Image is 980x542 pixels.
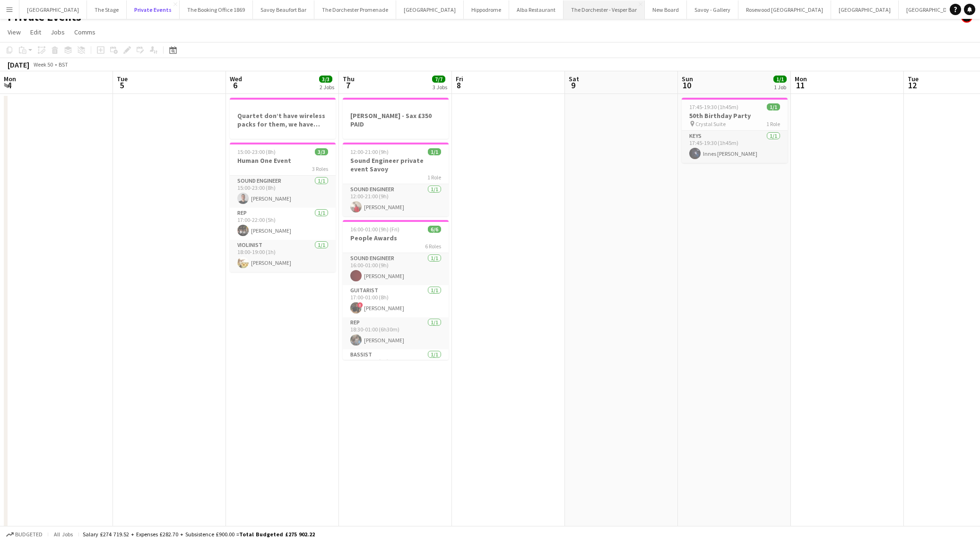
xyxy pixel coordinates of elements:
div: 2 Jobs [320,84,334,91]
button: Budgeted [5,529,44,540]
app-job-card: 16:00-01:00 (9h) (Fri)6/6People Awards6 RolesSound Engineer1/116:00-01:00 (9h)[PERSON_NAME]Guitar... [343,220,449,360]
app-card-role: Bassist1/120:00-01:00 (5h) [343,349,449,381]
app-job-card: 15:00-23:00 (8h)3/3Human One Event3 RolesSound Engineer1/115:00-23:00 (8h)[PERSON_NAME]Rep1/117:0... [230,143,336,272]
button: [GEOGRAPHIC_DATA] [899,0,966,19]
span: Budgeted [15,531,43,538]
div: [DATE] [8,60,29,69]
span: Week 50 [31,61,55,68]
span: 16:00-01:00 (9h) (Fri) [350,226,399,233]
span: 1/1 [428,148,441,155]
span: Wed [230,75,242,83]
button: The Dorchester Promenade [314,0,396,19]
app-card-role: Sound Engineer1/115:00-23:00 (8h)[PERSON_NAME] [230,176,336,208]
span: 5 [115,80,128,91]
span: 6 [228,80,242,91]
span: Mon [4,75,16,83]
button: Private Events [127,0,180,19]
span: ! [357,302,363,308]
button: [GEOGRAPHIC_DATA] [19,0,87,19]
span: 3/3 [315,148,328,155]
span: Fri [456,75,463,83]
app-job-card: 17:45-19:30 (1h45m)1/150th Birthday Party Crystal Suite1 RoleKeys1/117:45-19:30 (1h45m)Innes [PER... [682,98,788,163]
span: 1/1 [773,76,787,83]
app-card-role: Sound Engineer1/112:00-21:00 (9h)[PERSON_NAME] [343,184,449,216]
h3: [PERSON_NAME] - Sax £350 PAID [343,111,449,128]
span: Crystal Suite [695,120,726,127]
a: View [4,26,25,38]
app-job-card: [PERSON_NAME] - Sax £350 PAID [343,98,449,139]
div: Salary £274 719.52 + Expenses £282.70 + Subsistence £900.00 = [83,531,315,538]
h3: 50th Birthday Party [682,111,788,120]
span: Comms [74,28,95,36]
span: 7/7 [432,76,445,83]
span: 10 [680,80,693,91]
span: Jobs [51,28,65,36]
h3: Quartet don’t have wireless packs for them, we have XLRs. Are wireless needed or will be provided? [230,111,336,128]
a: Comms [70,26,99,38]
span: 12:00-21:00 (9h) [350,148,389,155]
span: 11 [793,80,807,91]
span: Mon [795,75,807,83]
span: Edit [30,28,41,36]
span: All jobs [52,531,75,538]
span: 6/6 [428,226,441,233]
span: 6 Roles [425,243,441,250]
span: Sun [682,75,693,83]
button: New Board [645,0,687,19]
app-card-role: Keys1/117:45-19:30 (1h45m)Innes [PERSON_NAME] [682,131,788,163]
app-card-role: Guitarist1/117:00-01:00 (8h)![PERSON_NAME] [343,285,449,317]
h3: Sound Engineer private event Savoy [343,156,449,173]
button: The Stage [87,0,127,19]
span: 15:00-23:00 (8h) [237,148,276,155]
button: Savoy - Gallery [687,0,738,19]
span: Sat [569,75,579,83]
app-card-role: Rep1/118:30-01:00 (6h30m)[PERSON_NAME] [343,317,449,349]
span: Tue [117,75,128,83]
div: 3 Jobs [433,84,447,91]
a: Edit [26,26,45,38]
span: Thu [343,75,355,83]
span: 7 [341,80,355,91]
app-job-card: 12:00-21:00 (9h)1/1Sound Engineer private event Savoy1 RoleSound Engineer1/112:00-21:00 (9h)[PERS... [343,143,449,216]
span: View [8,28,21,36]
span: 4 [2,80,16,91]
span: 8 [454,80,463,91]
h3: Human One Event [230,156,336,165]
app-card-role: Sound Engineer1/116:00-01:00 (9h)[PERSON_NAME] [343,253,449,285]
app-job-card: Quartet don’t have wireless packs for them, we have XLRs. Are wireless needed or will be provided? [230,98,336,139]
button: Rosewood [GEOGRAPHIC_DATA] [738,0,831,19]
app-card-role: Rep1/117:00-22:00 (5h)[PERSON_NAME] [230,208,336,240]
span: Total Budgeted £275 902.22 [239,531,315,538]
span: 1 Role [427,174,441,181]
button: The Dorchester - Vesper Bar [564,0,645,19]
span: 3/3 [319,76,332,83]
app-card-role: Violinist1/118:00-19:00 (1h)[PERSON_NAME] [230,240,336,272]
span: 1/1 [767,103,780,110]
span: Tue [908,75,919,83]
button: The Booking Office 1869 [180,0,253,19]
button: [GEOGRAPHIC_DATA] [396,0,464,19]
button: Savoy Beaufort Bar [253,0,314,19]
span: 17:45-19:30 (1h45m) [689,103,738,110]
button: Alba Restaurant [509,0,564,19]
span: 12 [906,80,919,91]
button: Hippodrome [464,0,509,19]
button: [GEOGRAPHIC_DATA] [831,0,899,19]
div: BST [59,61,68,68]
h3: People Awards [343,234,449,242]
span: 1 Role [766,120,780,127]
span: 9 [567,80,579,91]
div: 1 Job [774,84,786,91]
span: 3 Roles [312,165,328,172]
a: Jobs [47,26,69,38]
